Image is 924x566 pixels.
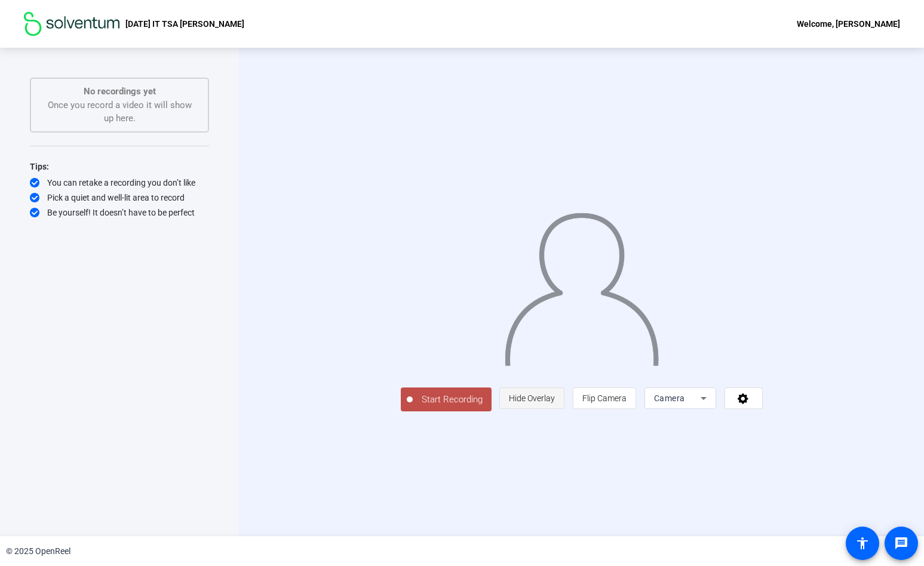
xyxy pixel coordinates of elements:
div: Once you record a video it will show up here. [43,85,196,125]
span: Start Recording [413,393,492,407]
p: [DATE] IT TSA [PERSON_NAME] [125,17,244,31]
div: Tips: [30,159,209,174]
div: © 2025 OpenReel [6,545,70,558]
mat-icon: accessibility [855,536,870,550]
mat-icon: message [894,536,908,550]
img: OpenReel logo [24,12,119,36]
span: Flip Camera [582,393,627,403]
div: Pick a quiet and well-lit area to record [30,192,209,204]
button: Flip Camera [573,387,636,409]
div: Be yourself! It doesn’t have to be perfect [30,207,209,219]
div: Welcome, [PERSON_NAME] [797,17,900,31]
button: Start Recording [401,387,492,411]
button: Hide Overlay [499,387,564,409]
div: You can retake a recording you don’t like [30,177,209,189]
span: Hide Overlay [509,393,555,403]
span: Camera [654,393,685,403]
img: overlay [503,203,659,366]
p: No recordings yet [43,85,196,99]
